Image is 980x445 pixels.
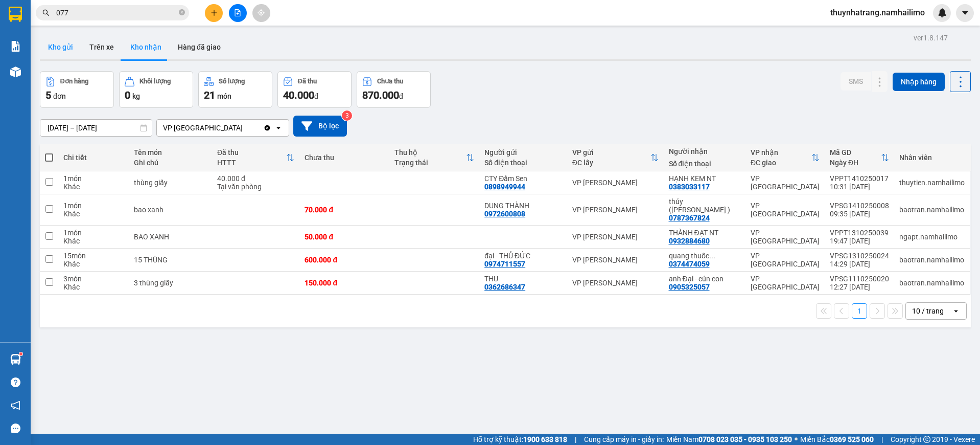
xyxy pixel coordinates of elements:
span: | [575,434,576,445]
div: Khác [63,260,124,268]
div: Trạng thái [394,159,466,167]
div: Khác [63,237,124,245]
span: 0 [125,89,130,101]
div: DUNG THÀNH [484,202,562,210]
div: quang thuốc 0708001532 [669,252,740,260]
li: Nam Hải Limousine [5,5,148,43]
div: 1 món [63,202,124,210]
button: SMS [841,72,871,91]
div: baotran.namhailimo [899,206,965,214]
div: 10 / trang [912,306,944,316]
span: đơn [53,92,66,100]
div: 0898949944 [484,183,525,191]
input: Select a date range. [40,120,152,136]
div: Số điện thoại [484,159,562,167]
span: close-circle [179,8,185,18]
div: VP [PERSON_NAME] [572,233,659,241]
div: Ghi chú [134,159,207,167]
sup: 3 [342,110,352,121]
button: Đã thu40.000đ [277,71,352,108]
div: VP [GEOGRAPHIC_DATA] [751,229,820,245]
div: VP [GEOGRAPHIC_DATA] [751,202,820,218]
div: 3 thùng giấy [134,279,207,287]
span: 40.000 [283,89,314,101]
div: 50.000 đ [305,233,384,241]
button: Bộ lọc [293,116,347,137]
div: baotran.namhailimo [899,279,965,287]
div: THU [484,275,562,283]
div: baotran.namhailimo [899,256,965,264]
div: 1 món [63,174,124,183]
div: 3 món [63,275,124,283]
div: VP [PERSON_NAME] [572,256,659,264]
input: Tìm tên, số ĐT hoặc mã đơn [56,7,177,18]
div: Chưa thu [377,78,403,85]
strong: 1900 633 818 [523,435,567,443]
div: Mã GD [830,148,881,157]
span: đ [314,92,318,100]
div: VPSG1110250020 [830,275,889,283]
div: 0374474059 [669,260,710,268]
span: copyright [923,436,930,443]
span: | [881,434,883,445]
div: 150.000 đ [305,279,384,287]
div: Tên món [134,148,207,157]
div: ĐC giao [751,159,811,167]
span: aim [258,9,265,16]
div: 0383033117 [669,183,710,191]
span: Miền Nam [666,434,792,445]
button: plus [205,4,223,22]
div: Thu hộ [394,148,466,157]
div: Người gửi [484,148,562,157]
div: HTTT [217,159,287,167]
div: THÀNH ĐẠT NT [669,229,740,237]
th: Toggle SortBy [212,144,300,171]
span: plus [211,9,218,16]
div: Khác [63,210,124,218]
div: Ngày ĐH [830,159,881,167]
strong: 0708 023 035 - 0935 103 250 [698,435,792,443]
span: notification [11,400,20,410]
div: Chi tiết [63,153,124,162]
span: caret-down [961,8,970,17]
svg: open [274,124,283,132]
button: caret-down [956,4,974,22]
span: Cung cấp máy in - giấy in: [584,434,664,445]
span: đ [399,92,403,100]
div: 0972600808 [484,210,525,218]
div: 10:31 [DATE] [830,183,889,191]
button: Hàng đã giao [170,35,229,59]
span: close-circle [179,9,185,15]
div: đại - THỦ ĐỨC [484,252,562,260]
div: Số lượng [219,78,245,85]
div: Khác [63,283,124,291]
span: message [11,424,20,433]
div: 12:27 [DATE] [830,283,889,291]
img: solution-icon [10,41,21,52]
button: Trên xe [81,35,122,59]
th: Toggle SortBy [825,144,894,171]
div: VPSG1410250008 [830,202,889,210]
div: Tại văn phòng [217,183,295,191]
span: kg [132,92,140,100]
li: VP VP [PERSON_NAME] Lão [71,55,136,89]
span: Hỗ trợ kỹ thuật: [473,434,567,445]
div: bao xanh [134,206,207,214]
div: Nhân viên [899,153,965,162]
div: 14:29 [DATE] [830,260,889,268]
div: VP [PERSON_NAME] [572,206,659,214]
sup: 1 [19,352,22,355]
img: logo-vxr [9,7,22,22]
div: HẠNH KEM NT [669,174,740,183]
div: thuytien.namhailimo [899,179,965,187]
div: 1 món [63,229,124,237]
img: warehouse-icon [10,354,21,365]
button: Khối lượng0kg [119,71,193,108]
div: Khối lượng [139,78,171,85]
button: Số lượng21món [198,71,272,108]
button: Kho nhận [122,35,170,59]
div: VPSG1310250024 [830,252,889,260]
div: ver 1.8.147 [914,32,948,43]
button: file-add [229,4,247,22]
button: Nhập hàng [893,73,945,91]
